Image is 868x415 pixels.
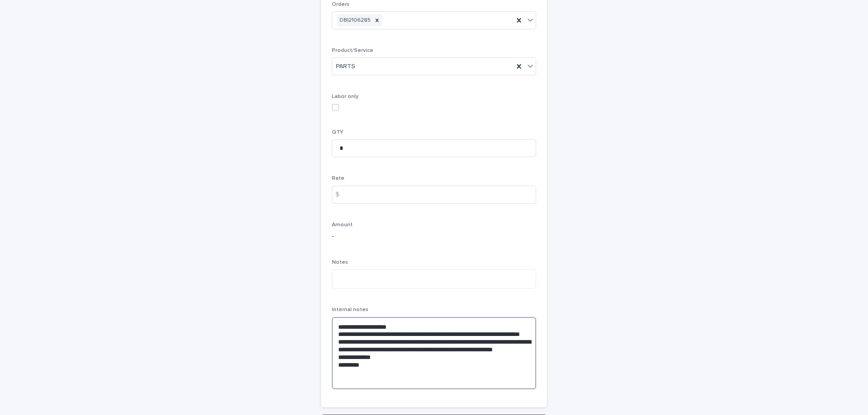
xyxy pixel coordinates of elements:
div: $ [332,186,350,204]
span: Rate [332,176,344,181]
div: DBI2106285 [337,14,372,27]
span: Internal notes [332,307,368,312]
span: PARTS [336,62,355,71]
span: Orders [332,2,349,7]
p: - [332,232,536,241]
span: QTY [332,130,343,135]
span: Amount [332,222,353,228]
span: Labor only [332,94,359,99]
span: Product/Service [332,48,373,53]
span: Notes [332,260,348,265]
